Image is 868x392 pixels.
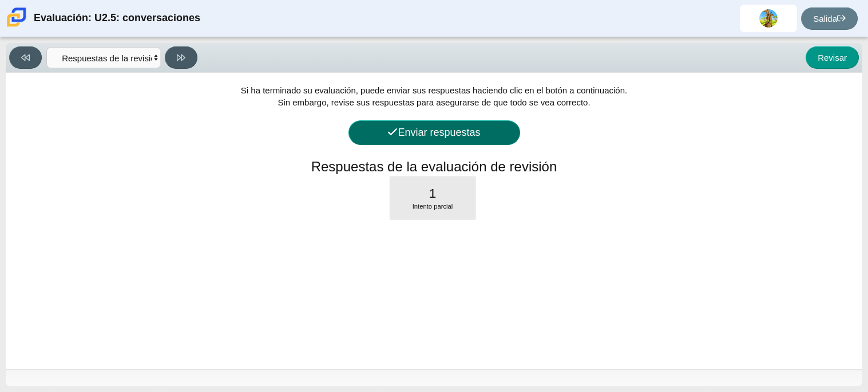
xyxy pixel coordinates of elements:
img: wenderly.buitragot.Wbm0Qg [759,9,778,28]
font: 1 [429,186,437,201]
font: Revisar [818,53,847,62]
font: Salida [813,14,837,23]
button: Revisar [806,46,859,69]
a: Escuela Carmen de Ciencia y Tecnología [5,21,29,31]
font: Evaluación: U2.5: conversaciones [34,12,200,23]
font: Enviar respuestas [398,127,480,138]
font: Intento parcial [413,203,453,210]
button: Enviar respuestas [348,120,520,145]
img: Escuela Carmen de Ciencia y Tecnología [5,5,29,29]
a: Salida [801,7,858,30]
font: Sin embargo, revise sus respuestas para asegurarse de que todo se vea correcto. [278,97,590,107]
font: Si ha terminado su evaluación, puede enviar sus respuestas haciendo clic en el botón a continuación. [241,85,627,95]
font: Respuestas de la evaluación de revisión [311,159,557,174]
